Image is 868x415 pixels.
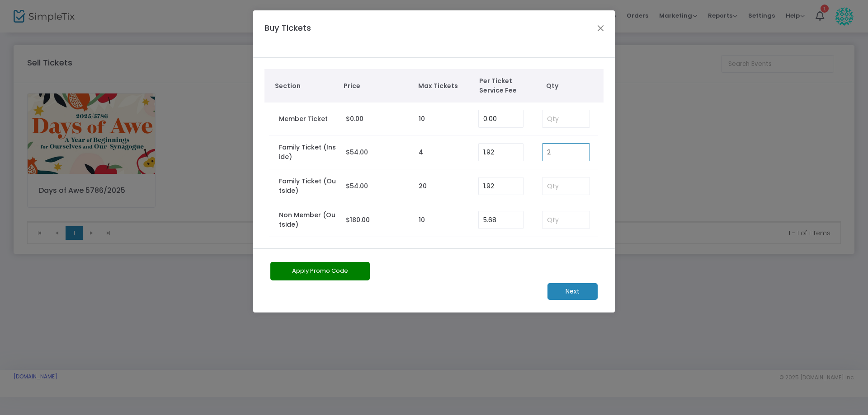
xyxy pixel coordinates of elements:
[279,177,337,196] label: Family Ticket (Outside)
[479,76,531,95] span: Per Ticket Service Fee
[344,81,409,91] span: Price
[418,81,470,91] span: Max Tickets
[419,215,425,225] label: 10
[479,211,523,228] input: Enter Service Fee
[419,114,425,124] label: 10
[542,110,590,127] input: Qty
[546,81,599,91] span: Qty
[542,211,590,228] input: Qty
[279,210,337,229] label: Non Member (Outside)
[279,143,337,162] label: Family Ticket (Inside)
[279,114,328,124] label: Member Ticket
[542,144,590,161] input: Qty
[346,182,368,191] span: $54.00
[479,144,523,161] input: Enter Service Fee
[595,22,607,34] button: Close
[479,110,523,127] input: Enter Service Fee
[542,177,590,195] input: Qty
[260,22,345,47] h4: Buy Tickets
[419,148,423,157] label: 4
[346,114,363,123] span: $0.00
[419,182,427,191] label: 20
[547,283,598,300] m-button: Next
[346,215,370,224] span: $180.00
[275,81,335,91] span: Section
[479,177,523,195] input: Enter Service Fee
[346,148,368,157] span: $54.00
[270,262,370,280] button: Apply Promo Code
